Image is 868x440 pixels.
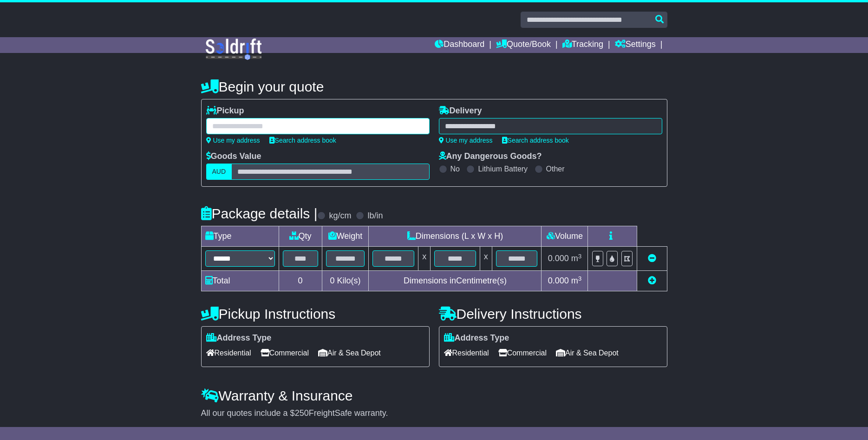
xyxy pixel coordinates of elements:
h4: Warranty & Insurance [201,388,667,403]
label: Pickup [206,106,244,116]
span: 250 [295,408,309,418]
a: Quote/Book [496,37,551,53]
span: Residential [206,346,251,360]
label: Lithium Battery [478,164,528,173]
label: AUD [206,164,232,180]
span: Air & Sea Depot [556,346,619,360]
span: m [571,276,582,285]
h4: Pickup Instructions [201,306,430,322]
label: lb/in [367,211,383,221]
label: Delivery [439,106,482,116]
a: Use my address [439,137,493,144]
td: Dimensions (L x W x H) [369,226,542,247]
label: kg/cm [329,211,351,221]
td: Type [201,226,279,247]
a: Search address book [502,137,569,144]
span: m [571,254,582,263]
span: 0.000 [548,254,569,263]
a: Dashboard [435,37,484,53]
sup: 3 [578,253,582,260]
div: All our quotes include a $ FreightSafe warranty. [201,408,667,419]
h4: Package details | [201,206,318,221]
label: Address Type [444,333,509,343]
span: 0 [330,276,334,285]
sup: 3 [578,275,582,282]
label: No [450,164,460,173]
td: x [418,247,431,271]
label: Address Type [206,333,272,343]
td: x [480,247,492,271]
h4: Begin your quote [201,79,667,94]
td: Qty [279,226,322,247]
h4: Delivery Instructions [439,306,667,322]
a: Add new item [648,276,656,285]
span: Residential [444,346,489,360]
span: Air & Sea Depot [318,346,381,360]
td: Weight [322,226,369,247]
td: 0 [279,271,322,291]
span: Commercial [498,346,547,360]
td: Volume [542,226,588,247]
td: Dimensions in Centimetre(s) [369,271,542,291]
label: Any Dangerous Goods? [439,151,542,162]
td: Total [201,271,279,291]
a: Use my address [206,137,260,144]
span: 0.000 [548,276,569,285]
label: Goods Value [206,151,261,162]
a: Search address book [269,137,336,144]
a: Tracking [562,37,603,53]
a: Remove this item [648,254,656,263]
label: Other [546,164,565,173]
td: Kilo(s) [322,271,369,291]
span: Commercial [261,346,309,360]
a: Settings [615,37,656,53]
